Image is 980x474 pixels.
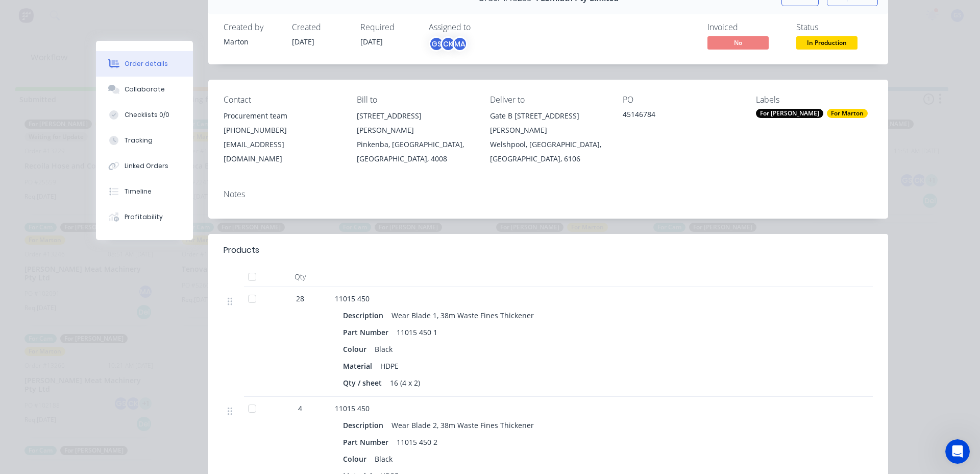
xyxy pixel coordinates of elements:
[360,22,416,32] div: Required
[371,342,397,357] div: Black
[125,161,168,171] div: Linked Orders
[452,36,468,52] div: MA
[623,109,740,123] div: 45146784
[96,128,193,153] button: Tracking
[945,439,970,464] iframe: Intercom live chat
[371,452,397,466] div: Black
[224,36,280,47] div: Marton
[440,36,456,52] div: CK
[125,110,169,120] div: Checklists 0/0
[429,36,444,52] div: GS
[343,308,387,323] div: Description
[343,359,376,373] div: Material
[490,95,607,105] div: Deliver to
[96,179,193,204] button: Timeline
[707,22,784,32] div: Invoiced
[96,204,193,230] button: Profitability
[343,452,371,466] div: Colour
[224,244,259,256] div: Products
[756,109,823,118] div: For [PERSON_NAME]
[386,375,424,390] div: 16 (4 x 2)
[360,37,383,46] span: [DATE]
[490,109,607,137] div: Gate B [STREET_ADDRESS][PERSON_NAME]
[335,294,370,303] span: 11015 450
[125,187,152,196] div: Timeline
[96,77,193,102] button: Collaborate
[296,293,304,304] span: 28
[827,109,868,118] div: For Marton
[357,95,474,105] div: Bill to
[490,109,607,166] div: Gate B [STREET_ADDRESS][PERSON_NAME]Welshpool, [GEOGRAPHIC_DATA], [GEOGRAPHIC_DATA], 6106
[796,36,857,52] button: In Production
[393,435,442,449] div: 11015 450 2
[96,153,193,179] button: Linked Orders
[387,308,538,323] div: Wear Blade 1, 38m Waste Fines Thickener
[96,102,193,128] button: Checklists 0/0
[623,95,740,105] div: PO
[125,85,165,94] div: Collaborate
[224,137,340,166] div: [EMAIL_ADDRESS][DOMAIN_NAME]
[343,325,393,340] div: Part Number
[125,59,168,68] div: Order details
[490,137,607,166] div: Welshpool, [GEOGRAPHIC_DATA], [GEOGRAPHIC_DATA], 6106
[335,404,370,413] span: 11015 450
[796,22,873,32] div: Status
[429,22,531,32] div: Assigned to
[387,418,538,433] div: Wear Blade 2, 38m Waste Fines Thickener
[343,435,393,449] div: Part Number
[707,36,769,49] span: No
[224,109,340,166] div: Procurement team[PHONE_NUMBER][EMAIL_ADDRESS][DOMAIN_NAME]
[376,359,403,373] div: HDPE
[224,123,340,137] div: [PHONE_NUMBER]
[224,95,340,105] div: Contact
[357,109,474,166] div: [STREET_ADDRESS][PERSON_NAME]Pinkenba, [GEOGRAPHIC_DATA], [GEOGRAPHIC_DATA], 4008
[292,37,314,46] span: [DATE]
[796,36,857,49] span: In Production
[343,418,387,433] div: Description
[343,342,371,357] div: Colour
[357,137,474,166] div: Pinkenba, [GEOGRAPHIC_DATA], [GEOGRAPHIC_DATA], 4008
[224,109,340,123] div: Procurement team
[96,51,193,77] button: Order details
[429,36,468,52] button: GSCKMA
[292,22,348,32] div: Created
[393,325,442,340] div: 11015 450 1
[125,212,163,222] div: Profitability
[224,189,873,199] div: Notes
[756,95,873,105] div: Labels
[357,109,474,137] div: [STREET_ADDRESS][PERSON_NAME]
[269,267,331,287] div: Qty
[343,375,386,390] div: Qty / sheet
[125,136,153,145] div: Tracking
[298,403,302,414] span: 4
[224,22,280,32] div: Created by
